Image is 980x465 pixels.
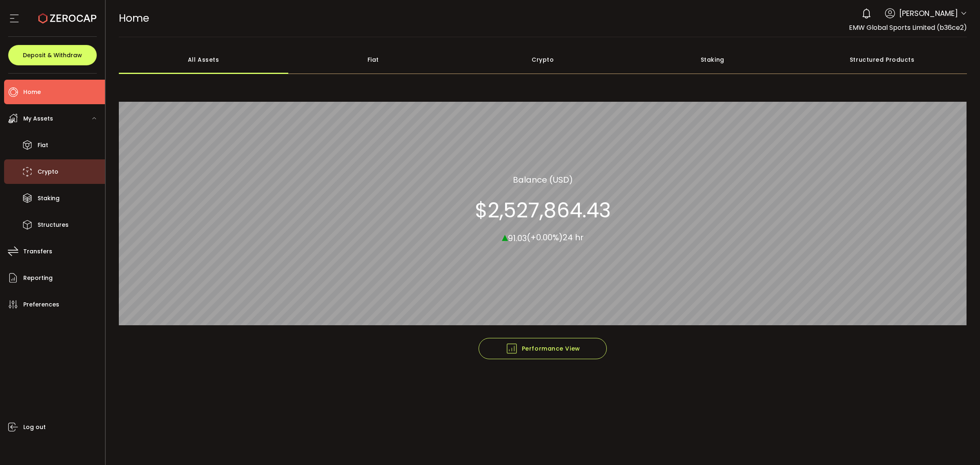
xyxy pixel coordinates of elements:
span: EMW Global Sports Limited (b36ce2) [849,23,967,32]
span: (+0.00%) [527,232,563,243]
span: ▴ [502,228,508,245]
button: Deposit & Withdraw [8,45,97,65]
div: Crypto [458,45,628,74]
span: Preferences [23,299,59,311]
span: Deposit & Withdraw [23,52,82,58]
span: [PERSON_NAME] [899,8,958,19]
div: Staking [628,45,797,74]
span: Reporting [23,272,53,284]
span: Structures [38,219,69,231]
span: Home [119,11,149,25]
div: Fiat [288,45,458,74]
span: Log out [23,421,46,433]
iframe: Chat Widget [886,377,980,465]
span: Performance View [506,342,580,355]
span: Staking [38,192,60,204]
section: Balance (USD) [513,173,573,186]
span: 24 hr [563,232,584,243]
div: All Assets [119,45,289,74]
span: Crypto [38,166,58,178]
button: Performance View [479,338,607,359]
span: 91.03 [508,232,527,244]
span: Home [23,86,41,98]
section: $2,527,864.43 [475,198,611,222]
div: Structured Products [797,45,967,74]
span: Fiat [38,139,48,151]
span: Transfers [23,246,52,257]
span: My Assets [23,113,53,125]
